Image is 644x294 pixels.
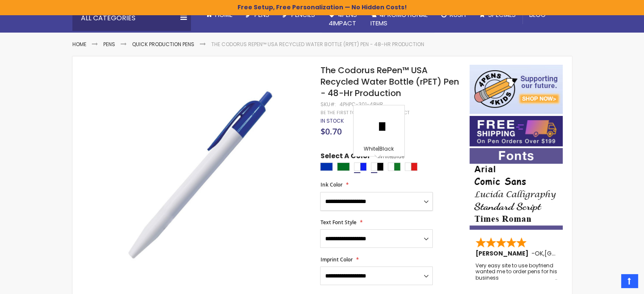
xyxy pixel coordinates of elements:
[470,65,563,114] img: 4pens 4 kids
[470,116,563,146] img: Free shipping on orders over $199
[488,10,516,19] span: Specials
[370,10,428,27] span: 4PROMOTIONAL ITEMS
[320,256,352,263] span: Imprint Color
[531,249,607,258] span: - ,
[89,64,309,283] img: 4ppca-usaeco-repen-usa-recycled-water-bottle-rpet-retractable-custom-pen2_1_2.jpg
[356,146,402,154] div: White|Black
[544,249,607,258] span: [GEOGRAPHIC_DATA]
[371,162,384,171] div: White|Black
[72,5,191,31] div: All Categories
[322,5,364,33] a: 4Pens4impact
[475,263,558,281] div: Very easy site to use boyfriend wanted me to order pens for his business
[535,249,543,258] span: OK
[475,249,531,258] span: [PERSON_NAME]
[370,153,404,160] span: White|Blue
[291,10,315,19] span: Pencils
[337,162,350,171] div: Green
[529,10,546,19] span: Blog
[320,110,409,116] a: Be the first to review this product
[320,126,341,137] span: $0.70
[574,271,644,294] iframe: Google Customer Reviews
[329,10,357,27] span: 4Pens 4impact
[254,10,269,19] span: Pens
[320,181,342,188] span: Ink Color
[320,117,343,124] span: In stock
[215,10,232,19] span: Home
[103,41,115,48] a: Pens
[72,41,86,48] a: Home
[320,219,356,226] span: Text Font Style
[405,162,417,171] div: White|Red
[211,41,424,48] li: The Codorus RePen™ USA Recycled Water Bottle (rPET) Pen - 48-Hr Production
[388,162,401,171] div: White|Green
[320,64,459,99] span: The Codorus RePen™ USA Recycled Water Bottle (rPET) Pen - 48-Hr Production
[354,162,367,171] div: White|Blue
[320,162,333,171] div: Blue
[450,10,466,19] span: Rush
[320,101,336,108] strong: SKU
[132,41,194,48] a: Quick Production Pens
[364,5,434,33] a: 4PROMOTIONALITEMS
[320,118,343,124] div: Availability
[470,148,563,230] img: font-personalization-examples
[320,151,370,163] span: Select A Color
[339,101,383,108] div: 4PHPC-301-48HR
